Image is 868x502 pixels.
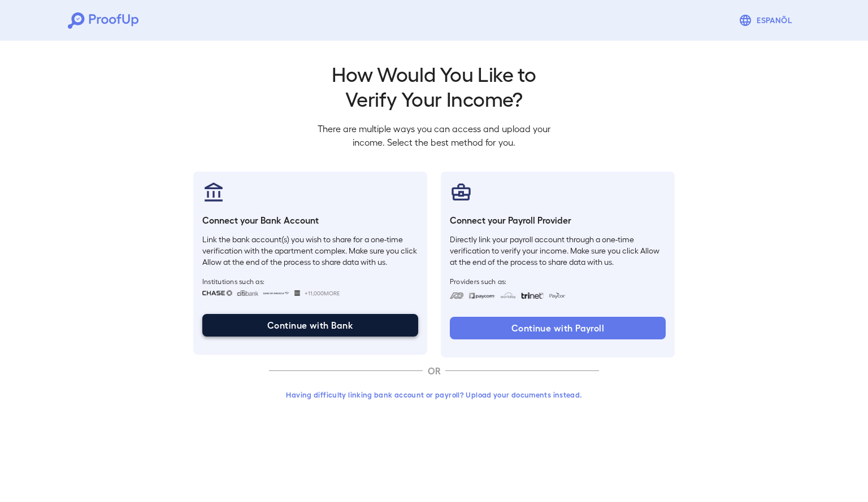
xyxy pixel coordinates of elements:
button: Espanõl [734,9,800,32]
button: Continue with Bank [202,314,418,337]
img: paycom.svg [468,293,496,299]
img: payrollProvider.svg [450,181,472,203]
p: Directly link your payroll account through a one-time verification to verify your income. Make su... [450,234,666,268]
button: Continue with Payroll [450,317,666,339]
h6: Connect your Payroll Provider [450,213,666,227]
p: There are multiple ways you can access and upload your income. Select the best method for you. [309,122,559,149]
span: Providers such as: [450,277,666,286]
button: Having difficulty linking bank account or payroll? Upload your documents instead. [269,385,599,405]
h6: Connect your Bank Account [202,213,418,227]
img: bankAccount.svg [202,181,225,203]
img: adp.svg [450,293,464,299]
img: trinet.svg [521,293,544,299]
h2: How Would You Like to Verify Your Income? [309,61,559,111]
p: OR [423,364,445,378]
span: Institutions such as: [202,277,418,286]
img: bankOfAmerica.svg [263,290,290,296]
img: paycon.svg [548,293,566,299]
img: wellsfargo.svg [294,290,301,296]
img: workday.svg [500,293,517,299]
p: Link the bank account(s) you wish to share for a one-time verification with the apartment complex... [202,234,418,268]
img: citibank.svg [237,290,258,296]
img: chase.svg [202,290,232,296]
span: +11,000 More [305,289,340,298]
